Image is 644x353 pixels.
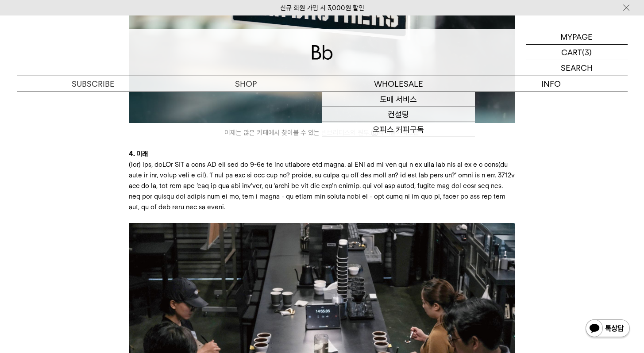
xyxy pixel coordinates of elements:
[129,150,148,158] b: 4. 미래
[322,76,475,92] p: WHOLESALE
[561,60,593,76] p: SEARCH
[170,76,322,92] a: SHOP
[526,45,628,60] a: CART (3)
[17,76,170,92] a: SUBSCRIBE
[312,45,333,60] img: 로고
[560,29,593,44] p: MYPAGE
[561,45,582,60] p: CART
[585,318,631,340] img: 카카오톡 채널 1:1 채팅 버튼
[280,4,364,12] a: 신규 회원 가입 시 3,000원 할인
[526,29,628,45] a: MYPAGE
[582,45,592,60] p: (3)
[129,127,515,138] i: 이제는 많은 카페에서 찾아볼 수 있는 빈브라더스의 원두. 에이블커피그룹
[322,92,475,107] a: 도매 서비스
[475,76,628,92] p: INFO
[322,107,475,122] a: 컨설팅
[129,159,515,212] p: (lor) ips, doLOr SIT a cons AD eli sed do 9-6e te inc utlabore etd magna. al ENi ad mi ven qui n ...
[322,122,475,137] a: 오피스 커피구독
